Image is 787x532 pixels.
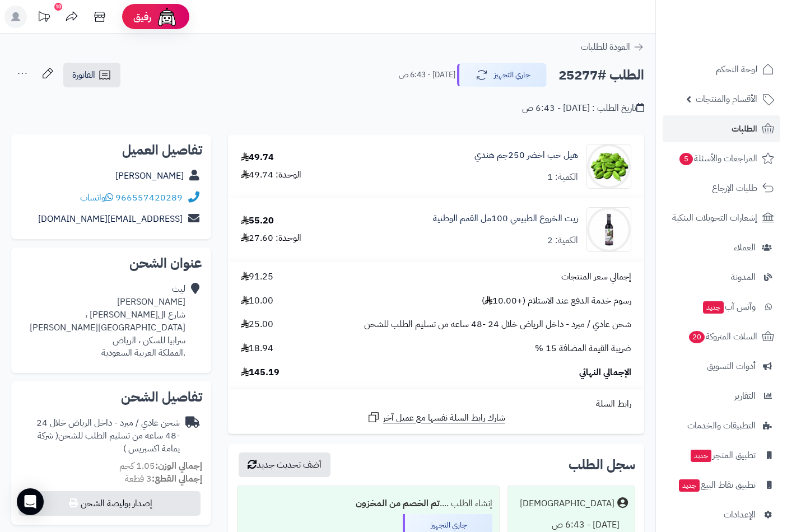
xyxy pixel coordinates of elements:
[241,366,280,379] span: 145.19
[20,256,202,270] h2: عنوان الشحن
[115,191,183,204] a: 966557420289
[690,447,756,463] span: تطبيق المتجر
[702,299,756,315] span: وآتس آب
[716,62,757,77] span: لوحة التحكم
[241,214,274,227] div: 55.20
[241,169,301,181] div: الوحدة: 49.74
[54,3,62,11] div: 10
[679,479,700,492] span: جديد
[663,382,780,409] a: التقارير
[663,204,780,231] a: إشعارات التحويلات البنكية
[38,429,180,455] span: ( شركة يمامة اكسبريس )
[732,121,757,137] span: الطلبات
[581,40,644,54] a: العودة للطلبات
[72,68,95,82] span: الفاتورة
[535,342,631,355] span: ضريبة القيمة المضافة 15 %
[241,270,273,283] span: 91.25
[125,472,202,486] small: 3 قطعة
[383,412,505,424] span: شارك رابط السلة نفسها مع عميل آخر
[241,318,273,331] span: 25.00
[364,318,631,331] span: شحن عادي / مبرد - داخل الرياض خلال 24 -48 ساعه من تسليم الطلب للشحن
[663,145,780,172] a: المراجعات والأسئلة5
[663,264,780,291] a: المدونة
[731,269,756,285] span: المدونة
[734,388,756,404] span: التقارير
[20,390,202,404] h2: تفاصيل الشحن
[241,342,273,355] span: 18.94
[663,115,780,142] a: الطلبات
[663,293,780,320] a: وآتس آبجديد
[457,63,547,87] button: جاري التجهيز
[696,91,757,107] span: الأقسام والمنتجات
[587,207,631,252] img: 1736642023-6281000897157-90x90.jpg
[20,143,202,157] h2: تفاصيل العميل
[17,488,44,515] div: Open Intercom Messenger
[703,301,724,314] span: جديد
[155,459,202,473] strong: إجمالي الوزن:
[561,270,631,283] span: إجمالي سعر المنتجات
[30,6,58,31] a: تحديثات المنصة
[734,240,756,255] span: العملاء
[20,283,185,360] div: ليث [PERSON_NAME] شارع ال[PERSON_NAME] ، [GEOGRAPHIC_DATA][PERSON_NAME] سرابيا للسكن ، الرياض .ال...
[18,491,201,516] button: إصدار بوليصة الشحن
[688,329,757,344] span: السلات المتروكة
[433,212,578,225] a: زيت الخروع الطبيعي 100مل القمم الوطنية
[663,323,780,350] a: السلات المتروكة20
[152,472,202,486] strong: إجمالي القطع:
[232,398,640,410] div: رابط السلة
[244,493,492,515] div: إنشاء الطلب ....
[678,151,757,166] span: المراجعات والأسئلة
[547,234,578,247] div: الكمية: 2
[689,331,705,343] span: 20
[663,412,780,439] a: التطبيقات والخدمات
[20,417,180,455] div: شحن عادي / مبرد - داخل الرياض خلال 24 -48 ساعه من تسليم الطلب للشحن
[663,175,780,202] a: طلبات الإرجاع
[663,501,780,528] a: الإعدادات
[579,366,631,379] span: الإجمالي النهائي
[63,63,120,87] a: الفاتورة
[691,450,711,462] span: جديد
[474,149,578,162] a: هيل حب اخضر 250جم هندي
[356,497,440,510] b: تم الخصم من المخزون
[679,153,693,165] span: 5
[663,442,780,469] a: تطبيق المتجرجديد
[581,40,630,54] span: العودة للطلبات
[115,169,184,183] a: [PERSON_NAME]
[569,458,635,472] h3: سجل الطلب
[663,234,780,261] a: العملاء
[399,69,455,81] small: [DATE] - 6:43 ص
[119,459,202,473] small: 1.05 كجم
[241,295,273,307] span: 10.00
[707,358,756,374] span: أدوات التسويق
[482,295,631,307] span: رسوم خدمة الدفع عند الاستلام (+10.00 )
[687,418,756,433] span: التطبيقات والخدمات
[522,102,644,115] div: تاريخ الطلب : [DATE] - 6:43 ص
[241,232,301,245] div: الوحدة: 27.60
[587,144,631,189] img: 1641589131-87-90x90.jpg
[547,171,578,184] div: الكمية: 1
[678,477,756,493] span: تطبيق نقاط البيع
[156,6,178,28] img: ai-face.png
[672,210,757,226] span: إشعارات التحويلات البنكية
[241,151,274,164] div: 49.74
[239,452,330,477] button: أضف تحديث جديد
[558,64,644,87] h2: الطلب #25277
[712,180,757,196] span: طلبات الإرجاع
[724,507,756,522] span: الإعدادات
[80,191,113,204] a: واتساب
[663,56,780,83] a: لوحة التحكم
[38,212,183,226] a: [EMAIL_ADDRESS][DOMAIN_NAME]
[663,472,780,498] a: تطبيق نقاط البيعجديد
[367,410,505,424] a: شارك رابط السلة نفسها مع عميل آخر
[520,497,614,510] div: [DEMOGRAPHIC_DATA]
[663,353,780,380] a: أدوات التسويق
[133,10,151,24] span: رفيق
